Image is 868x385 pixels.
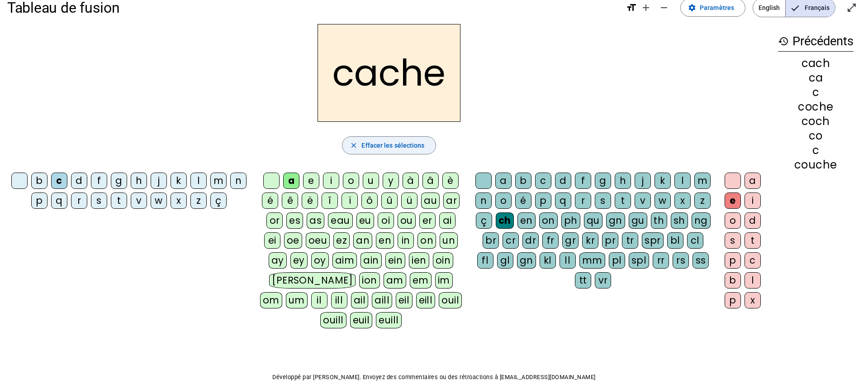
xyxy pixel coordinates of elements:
div: i [745,192,761,209]
div: en [376,232,394,249]
div: n [230,173,247,189]
div: eill [416,292,436,308]
h2: cache [318,24,460,122]
div: ng [692,212,711,229]
div: ou [398,212,416,229]
div: ph [561,212,580,229]
div: aill [372,292,392,308]
div: n [475,192,492,209]
div: p [535,192,551,209]
div: ouill [320,312,346,328]
mat-icon: history [778,36,789,47]
div: oi [378,212,394,229]
div: tr [622,232,638,249]
div: t [745,232,761,249]
div: c [535,173,551,189]
div: er [419,212,436,229]
div: ain [360,252,382,269]
div: on [539,212,558,229]
div: g [111,173,127,189]
div: û [381,192,398,209]
div: p [31,192,47,209]
div: o [725,212,741,229]
div: cach [778,58,854,69]
div: eu [356,212,374,229]
div: ein [385,252,406,269]
div: h [131,173,147,189]
div: ar [443,192,460,209]
div: è [442,173,459,189]
div: z [694,192,711,209]
div: br [483,232,499,249]
div: p [725,252,741,269]
div: oeu [306,232,330,249]
div: a [745,173,761,189]
div: ch [496,212,514,229]
h3: Précédents [778,31,854,52]
div: dr [522,232,539,249]
div: rs [673,252,689,269]
div: sh [671,212,688,229]
div: c [778,145,854,156]
div: c [778,87,854,98]
div: e [725,192,741,209]
mat-icon: open_in_full [846,2,857,13]
div: b [725,272,741,289]
mat-icon: settings [688,4,696,12]
div: ë [302,192,318,209]
div: eau [328,212,353,229]
div: k [655,173,671,189]
mat-icon: format_size [626,2,637,13]
div: ey [290,252,308,269]
div: p [725,292,741,308]
div: euil [350,312,373,328]
div: [PERSON_NAME] [269,272,356,289]
div: c [51,173,67,189]
button: Effacer les sélections [342,136,436,154]
div: oy [311,252,329,269]
div: t [111,192,127,209]
div: j [151,173,167,189]
div: il [311,292,327,308]
div: c [745,252,761,269]
div: z [190,192,207,209]
div: ill [331,292,347,308]
div: f [91,173,107,189]
mat-icon: add [640,2,651,13]
div: co [778,130,854,141]
div: k [171,173,187,189]
span: Effacer les sélections [361,140,424,151]
div: s [595,192,611,209]
mat-icon: close [350,141,358,149]
div: es [286,212,303,229]
div: i [323,173,339,189]
div: fl [477,252,493,269]
div: vr [595,272,611,289]
div: as [307,212,324,229]
div: an [353,232,372,249]
div: r [71,192,87,209]
div: ca [778,72,854,83]
div: r [575,192,591,209]
div: q [555,192,571,209]
mat-icon: remove [659,2,669,13]
div: ll [560,252,576,269]
div: gu [629,212,647,229]
div: s [91,192,107,209]
div: rr [653,252,669,269]
div: v [131,192,147,209]
div: ç [210,192,227,209]
div: pr [602,232,618,249]
div: qu [584,212,602,229]
div: x [674,192,691,209]
div: â [422,173,439,189]
div: coche [778,101,854,112]
div: au [421,192,440,209]
div: m [694,173,711,189]
div: d [71,173,87,189]
div: l [190,173,207,189]
div: q [51,192,67,209]
div: mm [579,252,605,269]
div: j [635,173,651,189]
div: m [210,173,227,189]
